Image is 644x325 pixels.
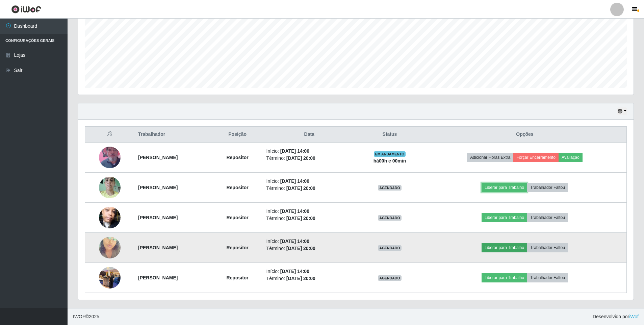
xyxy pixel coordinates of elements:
[286,276,315,281] time: [DATE] 20:00
[280,178,309,184] time: [DATE] 14:00
[99,228,121,267] img: 1754928869787.jpeg
[280,208,309,214] time: [DATE] 14:00
[280,269,309,274] time: [DATE] 14:00
[280,239,309,244] time: [DATE] 14:00
[226,215,248,220] strong: Repositor
[527,243,568,252] button: Trabalhador Faltou
[11,5,41,14] img: CoreUI Logo
[286,185,315,191] time: [DATE] 20:00
[266,178,352,185] li: Início:
[138,245,178,250] strong: [PERSON_NAME]
[527,273,568,282] button: Trabalhador Faltou
[73,313,101,320] span: © 2025 .
[266,148,352,155] li: Início:
[286,216,315,221] time: [DATE] 20:00
[266,215,352,222] li: Término:
[280,148,309,154] time: [DATE] 14:00
[138,275,178,280] strong: [PERSON_NAME]
[593,313,639,320] span: Desenvolvido por
[482,183,527,192] button: Liberar para Trabalho
[378,215,402,221] span: AGENDADO
[266,245,352,252] li: Término:
[374,151,406,157] span: EM ANDAMENTO
[482,213,527,222] button: Liberar para Trabalho
[99,173,121,202] img: 1753296713648.jpeg
[99,198,121,237] img: 1753494056504.jpeg
[226,185,248,190] strong: Repositor
[482,243,527,252] button: Liberar para Trabalho
[266,275,352,282] li: Término:
[213,127,262,143] th: Posição
[356,127,423,143] th: Status
[423,127,626,143] th: Opções
[266,208,352,215] li: Início:
[138,155,178,160] strong: [PERSON_NAME]
[266,185,352,192] li: Término:
[629,314,639,319] a: iWof
[378,185,402,191] span: AGENDADO
[138,215,178,220] strong: [PERSON_NAME]
[467,153,513,162] button: Adicionar Horas Extra
[99,138,121,177] img: 1752090635186.jpeg
[378,275,402,281] span: AGENDADO
[373,158,406,164] strong: há 00 h e 00 min
[266,268,352,275] li: Início:
[527,213,568,222] button: Trabalhador Faltou
[134,127,213,143] th: Trabalhador
[527,183,568,192] button: Trabalhador Faltou
[226,155,248,160] strong: Repositor
[226,245,248,250] strong: Repositor
[99,263,121,292] img: 1755095833793.jpeg
[482,273,527,282] button: Liberar para Trabalho
[266,155,352,162] li: Término:
[262,127,356,143] th: Data
[286,246,315,251] time: [DATE] 20:00
[73,314,85,319] span: IWOF
[138,185,178,190] strong: [PERSON_NAME]
[559,153,583,162] button: Avaliação
[513,153,559,162] button: Forçar Encerramento
[286,155,315,161] time: [DATE] 20:00
[266,238,352,245] li: Início:
[378,245,402,251] span: AGENDADO
[226,275,248,280] strong: Repositor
